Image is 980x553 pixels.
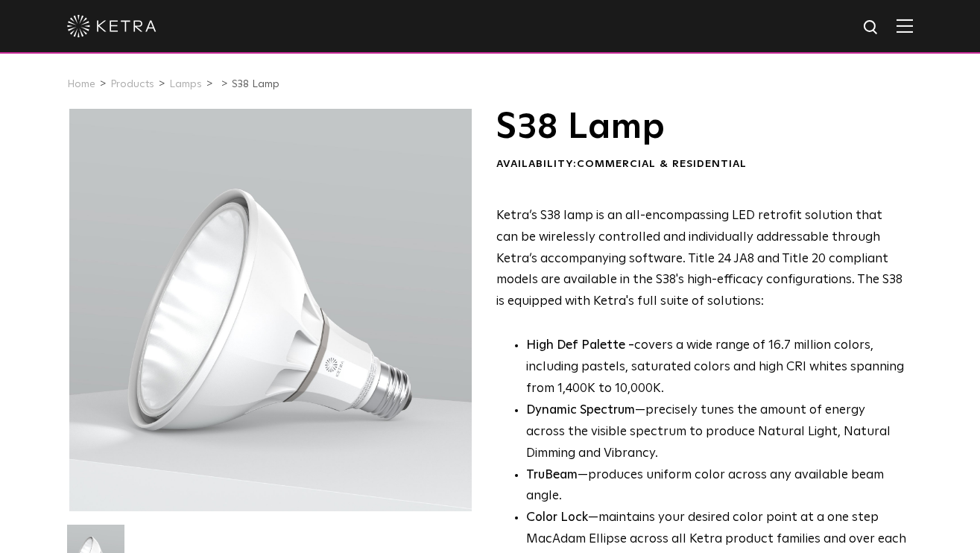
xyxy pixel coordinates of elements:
[232,79,279,89] a: S38 Lamp
[526,339,634,352] strong: High Def Palette -
[496,109,907,146] h1: S38 Lamp
[526,335,907,400] p: covers a wide range of 16.7 million colors, including pastels, saturated colors and high CRI whit...
[67,15,157,37] img: ketra-logo-2019-white
[169,79,202,89] a: Lamps
[526,465,907,508] li: —produces uniform color across any available beam angle.
[526,469,578,481] strong: TruBeam
[897,19,913,33] img: Hamburger%20Nav.svg
[577,159,747,169] span: Commercial & Residential
[67,79,95,89] a: Home
[496,157,907,172] div: Availability:
[526,511,588,524] strong: Color Lock
[526,404,635,417] strong: Dynamic Spectrum
[110,79,154,89] a: Products
[862,19,881,37] img: search icon
[496,206,907,313] p: Ketra’s S38 lamp is an all-encompassing LED retrofit solution that can be wirelessly controlled a...
[526,400,907,465] li: —precisely tunes the amount of energy across the visible spectrum to produce Natural Light, Natur...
